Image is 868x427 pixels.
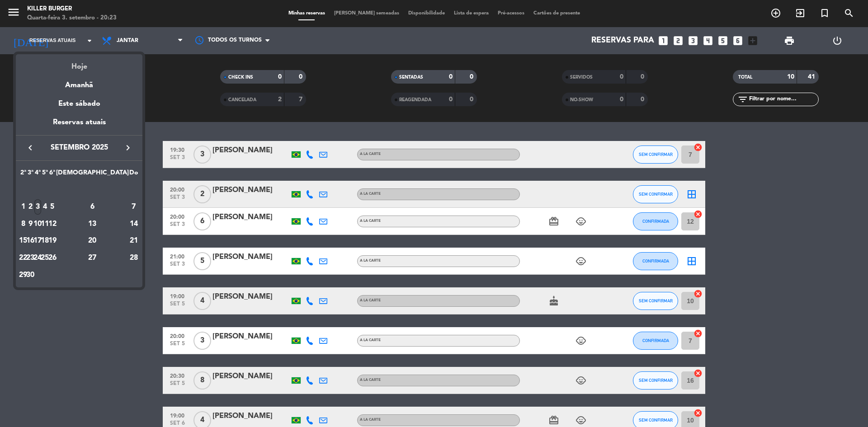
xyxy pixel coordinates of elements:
[34,232,41,249] td: 17 de setembro de 2025
[38,142,120,154] span: setembro 2025
[49,233,56,249] div: 19
[41,216,48,233] td: 11 de setembro de 2025
[41,232,48,249] td: 18 de setembro de 2025
[41,198,48,216] td: 4 de setembro de 2025
[129,198,139,216] td: 7 de setembro de 2025
[129,232,139,249] td: 21 de setembro de 2025
[41,249,48,267] td: 25 de setembro de 2025
[49,199,56,215] div: 5
[22,142,38,154] button: keyboard_arrow_left
[49,198,56,216] td: 5 de setembro de 2025
[129,249,139,267] td: 28 de setembro de 2025
[34,233,41,249] div: 17
[42,250,48,266] div: 25
[19,198,27,216] td: 1 de setembro de 2025
[49,249,56,267] td: 26 de setembro de 2025
[19,181,139,198] td: SET
[34,216,41,233] td: 10 de setembro de 2025
[27,198,34,216] td: 2 de setembro de 2025
[25,142,36,153] i: keyboard_arrow_left
[27,233,34,249] div: 16
[129,216,138,232] div: 14
[27,267,34,283] div: 30
[16,91,142,117] div: Este sábado
[20,250,27,266] div: 22
[27,249,34,267] td: 23 de setembro de 2025
[27,232,34,249] td: 16 de setembro de 2025
[49,216,56,233] td: 12 de setembro de 2025
[49,168,56,182] th: Sexta-feira
[27,250,34,266] div: 23
[42,216,48,232] div: 11
[49,216,56,232] div: 12
[56,168,129,182] th: Sábado
[16,117,142,135] div: Reservas atuais
[20,199,27,215] div: 1
[34,249,41,267] td: 24 de setembro de 2025
[129,233,138,249] div: 21
[129,216,139,233] td: 14 de setembro de 2025
[56,198,129,216] td: 6 de setembro de 2025
[129,250,138,266] div: 28
[27,267,34,284] td: 30 de setembro de 2025
[19,168,27,182] th: Segunda-feira
[129,168,139,182] th: Domingo
[60,233,125,249] div: 20
[34,199,41,215] div: 3
[27,216,34,232] div: 9
[27,199,34,215] div: 2
[34,250,41,266] div: 24
[34,168,41,182] th: Quarta-feira
[34,216,41,232] div: 10
[19,216,27,233] td: 8 de setembro de 2025
[20,267,27,283] div: 29
[16,54,142,73] div: Hoje
[27,216,34,233] td: 9 de setembro de 2025
[19,249,27,267] td: 22 de setembro de 2025
[34,198,41,216] td: 3 de setembro de 2025
[60,199,125,215] div: 6
[19,267,27,284] td: 29 de setembro de 2025
[49,232,56,249] td: 19 de setembro de 2025
[56,216,129,233] td: 13 de setembro de 2025
[41,168,48,182] th: Quinta-feira
[60,250,125,266] div: 27
[16,73,142,91] div: Amanhã
[20,233,27,249] div: 15
[60,216,125,232] div: 13
[20,216,27,232] div: 8
[49,250,56,266] div: 26
[42,233,48,249] div: 18
[129,199,138,215] div: 7
[120,142,136,154] button: keyboard_arrow_right
[42,199,48,215] div: 4
[56,249,129,267] td: 27 de setembro de 2025
[123,142,133,153] i: keyboard_arrow_right
[27,168,34,182] th: Terça-feira
[56,232,129,249] td: 20 de setembro de 2025
[19,232,27,249] td: 15 de setembro de 2025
